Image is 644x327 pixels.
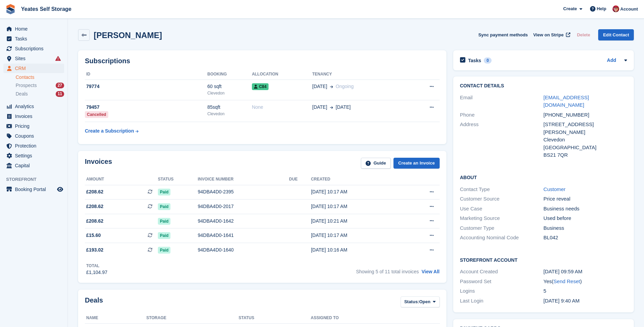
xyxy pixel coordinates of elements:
[544,224,627,232] div: Business
[544,278,627,286] div: Yes
[15,185,56,194] span: Booking Portal
[3,54,64,63] a: menu
[85,111,108,118] div: Cancelled
[94,31,162,40] h2: [PERSON_NAME]
[158,174,198,185] th: Status
[484,57,492,64] div: 0
[533,32,564,38] span: View on Stripe
[15,54,56,63] span: Sites
[544,268,627,276] div: [DATE] 09:59 AM
[15,161,56,170] span: Capital
[85,69,207,80] th: ID
[460,214,544,222] div: Marketing Source
[531,29,572,40] a: View on Stripe
[419,298,430,305] span: Open
[146,313,239,324] th: Storage
[393,158,440,169] a: Create an Invoice
[198,246,289,254] div: 94DBA4D0-1640
[85,125,139,137] a: Create a Subscription
[544,234,627,242] div: BL042
[15,102,56,111] span: Analytics
[56,91,64,97] div: 11
[3,111,64,121] a: menu
[612,5,619,12] img: Wendie Tanner
[239,313,311,324] th: Status
[311,174,403,185] th: Created
[460,256,627,263] h2: Storefront Account
[460,186,544,193] div: Contact Type
[311,218,403,225] div: [DATE] 10:21 AM
[312,69,407,80] th: Tenancy
[311,246,403,254] div: [DATE] 10:16 AM
[3,24,64,34] a: menu
[598,29,634,40] a: Edit Contact
[15,121,56,131] span: Pricing
[544,287,627,295] div: 5
[311,188,403,195] div: [DATE] 10:17 AM
[16,90,64,98] a: Deals 11
[460,205,544,213] div: Use Case
[468,57,481,64] h2: Tasks
[198,218,289,225] div: 94DBA4D0-1642
[289,174,311,185] th: Due
[86,203,104,210] span: £208.62
[15,131,56,141] span: Coupons
[3,34,64,44] a: menu
[361,158,391,169] a: Guide
[620,6,638,13] span: Account
[607,57,616,65] a: Add
[404,298,419,305] span: Status:
[563,5,577,12] span: Create
[56,185,64,193] a: Preview store
[207,90,252,96] div: Clevedon
[207,104,252,111] div: 85sqft
[597,5,606,12] span: Help
[460,234,544,242] div: Accounting Nominal Code
[460,268,544,276] div: Account Created
[3,102,64,111] a: menu
[252,104,312,111] div: None
[85,313,146,324] th: Name
[460,121,544,159] div: Address
[252,69,312,80] th: Allocation
[15,151,56,160] span: Settings
[85,296,103,309] h2: Deals
[158,203,170,210] span: Paid
[544,214,627,222] div: Used before
[544,298,579,304] time: 2025-03-30 08:40:23 UTC
[15,141,56,151] span: Protection
[422,269,440,274] a: View All
[198,174,289,185] th: Invoice number
[158,189,170,195] span: Paid
[85,174,158,185] th: Amount
[198,188,289,195] div: 94DBA4D0-2395
[460,278,544,286] div: Password Set
[198,203,289,210] div: 94DBA4D0-2017
[85,83,207,90] div: 79774
[86,246,104,254] span: £193.02
[252,83,269,90] span: C84
[544,94,589,108] a: [EMAIL_ADDRESS][DOMAIN_NAME]
[158,218,170,225] span: Paid
[15,44,56,53] span: Subscriptions
[16,82,37,89] span: Prospects
[311,232,403,239] div: [DATE] 10:17 AM
[3,64,64,73] a: menu
[312,83,327,90] span: [DATE]
[18,3,74,15] a: Yeates Self Storage
[56,83,64,88] div: 27
[544,195,627,203] div: Price reveal
[198,232,289,239] div: 94DBA4D0-1641
[544,144,627,152] div: [GEOGRAPHIC_DATA]
[158,247,170,254] span: Paid
[311,313,439,324] th: Assigned to
[3,131,64,141] a: menu
[311,203,403,210] div: [DATE] 10:17 AM
[85,127,134,135] div: Create a Subscription
[86,232,101,239] span: £15.60
[86,188,104,195] span: £208.62
[5,4,16,14] img: stora-icon-8386f47178a22dfd0bd8f6a31ec36ba5ce8667c1dd55bd0f319d3a0aa187defe.svg
[312,104,327,111] span: [DATE]
[401,296,440,308] button: Status: Open
[544,205,627,213] div: Business needs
